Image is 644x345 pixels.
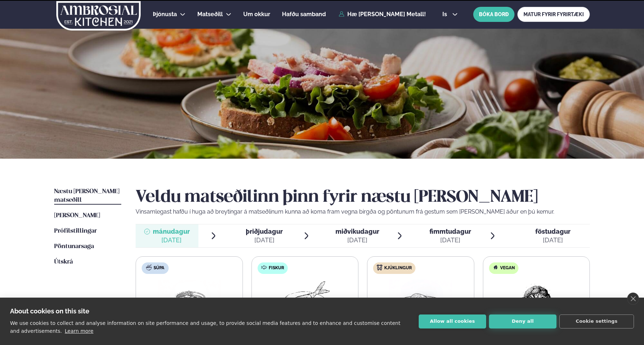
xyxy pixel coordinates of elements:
span: Matseðill [197,11,223,18]
button: Deny all [489,314,556,328]
a: Þjónusta [153,10,177,19]
div: [DATE] [429,236,471,244]
a: [PERSON_NAME] [54,211,100,220]
a: Um okkur [243,10,270,19]
button: Cookie settings [559,314,634,328]
img: Vegan.png [505,280,568,326]
span: Um okkur [243,11,270,18]
button: Allow all cookies [419,314,486,328]
div: [DATE] [535,236,570,244]
h2: Veldu matseðilinn þinn fyrir næstu [PERSON_NAME] [136,187,590,208]
a: Hæ [PERSON_NAME] Metall! [339,11,426,18]
img: Soup.png [158,280,221,326]
span: mánudagur [153,228,190,235]
span: Hafðu samband [282,11,326,18]
p: Vinsamlegast hafðu í huga að breytingar á matseðlinum kunna að koma fram vegna birgða og pöntunum... [136,208,590,216]
span: miðvikudagur [335,228,379,235]
a: Prófílstillingar [54,227,97,236]
span: [PERSON_NAME] [54,213,100,219]
img: logo [56,1,141,31]
div: [DATE] [246,236,283,244]
span: Vegan [500,265,515,271]
img: chicken.svg [377,265,382,270]
a: Matseðill [197,10,223,19]
div: [DATE] [153,236,190,244]
span: föstudagur [535,228,570,235]
span: Útskrá [54,259,73,265]
img: Vegan.svg [493,265,498,270]
a: MATUR FYRIR FYRIRTÆKI [517,7,590,22]
span: Pöntunarsaga [54,243,94,250]
span: Næstu [PERSON_NAME] matseðill [54,188,119,203]
button: BÓKA BORÐ [473,7,514,22]
span: is [442,11,449,17]
a: Útskrá [54,258,73,266]
img: soup.svg [146,265,152,270]
span: Kjúklingur [384,265,412,271]
img: Chicken-breast.png [389,280,452,326]
img: Fish.png [273,280,337,326]
span: Súpa [154,265,164,271]
strong: About cookies on this site [10,307,89,315]
a: Næstu [PERSON_NAME] matseðill [54,187,121,205]
span: Fiskur [269,265,284,271]
div: [DATE] [335,236,379,244]
span: fimmtudagur [429,228,471,235]
a: close [627,293,639,305]
span: Prófílstillingar [54,228,97,234]
a: Pöntunarsaga [54,242,94,251]
span: Þjónusta [153,11,177,18]
p: We use cookies to collect and analyse information on site performance and usage, to provide socia... [10,320,400,334]
a: Learn more [65,328,94,334]
span: þriðjudagur [246,228,283,235]
img: fish.svg [261,265,267,270]
button: is [437,11,464,17]
a: Hafðu samband [282,10,326,19]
